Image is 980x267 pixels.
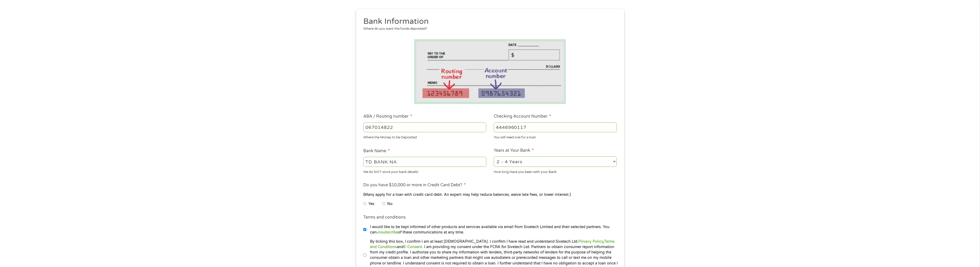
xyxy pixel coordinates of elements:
label: Do you have $10,000 or more in Credit Card Debt? [363,182,466,188]
div: (Many apply for a loan with credit card debt. An expert may help reduce balances, waive late fees... [363,192,616,198]
div: We do NOT store your bank details! [363,168,486,174]
label: ABA / Routing number [363,114,412,119]
div: How long Have you been with your Bank [494,168,617,174]
a: Terms and Conditions [370,239,615,249]
label: Terms and conditions [363,215,406,220]
input: 345634636 [494,122,617,132]
input: 263177916 [363,122,486,132]
div: You will need one for a loan. [494,133,617,140]
a: E-Consent [404,245,422,249]
a: Privacy Policy [578,239,603,244]
label: I would like to be kept informed of other products and services available via email from Sivetech... [366,224,618,235]
label: Yes [368,201,374,207]
label: Years at Your Bank [494,148,534,153]
div: Where the Money to be Deposited [363,133,486,140]
label: No [387,201,393,207]
img: Routing number location [414,39,566,104]
label: Checking Account Number [494,114,551,119]
label: Bank Name [363,148,390,154]
div: Where do you want the funds deposited? [363,26,613,32]
h2: Bank Information [363,16,613,27]
a: unsubscribe [376,230,398,234]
